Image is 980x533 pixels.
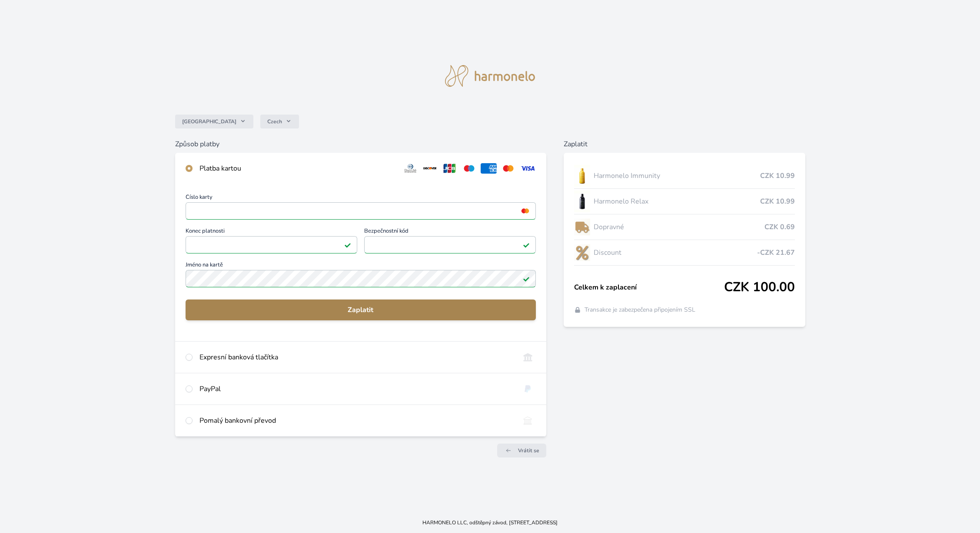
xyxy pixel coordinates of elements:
img: maestro.svg [461,163,477,174]
span: Dopravné [594,222,764,232]
span: Harmonelo Relax [594,196,760,207]
iframe: Iframe pro číslo karty [189,205,532,217]
img: Platné pole [523,241,530,248]
span: Zaplatit [193,305,529,315]
span: Konec platnosti [186,228,357,236]
span: Czech [267,118,282,125]
div: PayPal [199,384,513,394]
img: mc [519,207,531,215]
span: [GEOGRAPHIC_DATA] [182,118,236,125]
iframe: Iframe pro datum vypršení platnosti [189,239,353,251]
div: Expresní banková tlačítka [199,352,513,362]
img: Platné pole [344,241,351,248]
img: Platné pole [523,275,530,282]
img: IMMUNITY_se_stinem_x-lo.jpg [574,165,591,187]
span: Bezpečnostní kód [364,228,536,236]
img: amex.svg [481,163,497,174]
img: visa.svg [520,163,536,174]
span: CZK 10.99 [760,196,795,207]
div: Pomalý bankovní převod [199,415,513,426]
iframe: Iframe pro bezpečnostní kód [368,239,532,251]
span: Číslo karty [186,194,536,202]
img: discover.svg [422,163,438,174]
span: Jméno na kartě [186,262,536,270]
img: logo.svg [445,65,535,87]
span: CZK 100.00 [724,280,795,295]
button: Czech [260,115,299,128]
h6: Zaplatit [564,139,805,149]
img: discount-lo.png [574,242,591,263]
img: bankTransfer_IBAN.svg [520,415,536,426]
span: Transakce je zabezpečena připojením SSL [585,306,695,314]
span: Harmonelo Immunity [594,171,760,181]
span: Vrátit se [518,447,539,454]
span: Celkem k zaplacení [574,282,724,293]
img: jcb.svg [442,163,458,174]
input: Jméno na kartěPlatné pole [186,270,536,287]
span: -CZK 21.67 [757,247,795,258]
img: delivery-lo.png [574,216,591,238]
img: paypal.svg [520,384,536,394]
button: Zaplatit [186,299,536,320]
div: Platba kartou [199,163,396,174]
img: CLEAN_RELAX_se_stinem_x-lo.jpg [574,191,591,212]
img: onlineBanking_CZ.svg [520,352,536,362]
button: [GEOGRAPHIC_DATA] [175,115,253,128]
a: Vrátit se [497,444,546,457]
span: CZK 10.99 [760,171,795,181]
span: CZK 0.69 [764,222,795,232]
span: Discount [594,247,757,258]
h6: Způsob platby [175,139,546,149]
img: diners.svg [402,163,419,174]
img: mc.svg [500,163,516,174]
